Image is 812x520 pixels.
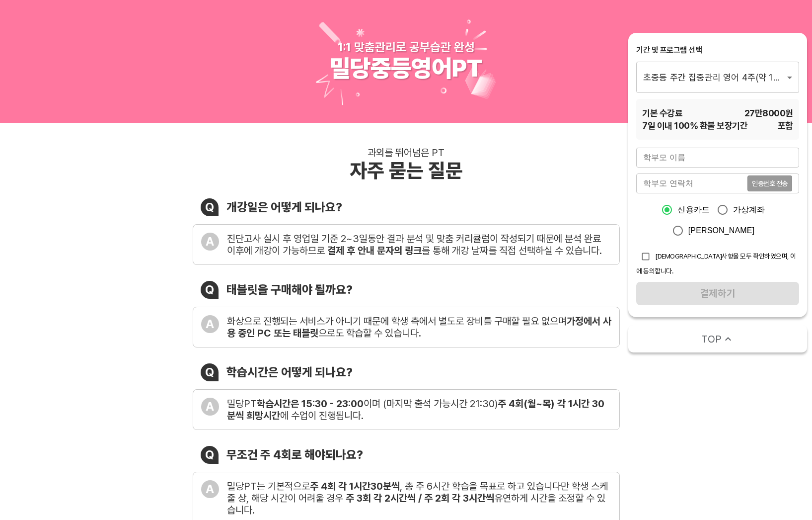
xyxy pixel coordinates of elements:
[201,480,219,498] div: A
[201,363,219,381] div: Q
[744,107,793,119] span: 27만8000 원
[636,45,799,56] div: 기간 및 프로그램 선택
[226,200,342,214] div: 개강일은 어떻게 되나요?
[636,62,799,92] div: 초중등 주간 집중관리 영어 4주(약 1개월) 프로그램
[701,332,722,346] span: TOP
[201,281,219,299] div: Q
[688,225,755,237] span: [PERSON_NAME]
[226,447,363,462] div: 무조건 주 4회로 해야되나요?
[330,54,482,83] div: 밀당중등영어PT
[201,198,219,216] div: Q
[310,480,400,492] b: 주 4회 각 1시간30분씩
[338,40,475,54] div: 1:1 맞춤관리로 공부습관 완성
[227,233,611,257] div: 진단고사 실시 후 영업일 기준 2~3일동안 결과 분석 및 맞춤 커리큘럼이 작성되기 때문에 분석 완료 이후에 개강이 가능하므로 를 통해 개강 날짜를 직접 선택하실 수 있습니다.
[642,107,682,119] span: 기본 수강료
[350,159,463,182] div: 자주 묻는 질문
[227,480,611,516] div: 밀당PT는 기본적으로 , 총 주 6시간 학습을 목표로 하고 있습니다만 학생 스케줄 상, 해당 시간이 어려울 경우 유연하게 시간을 조정할 수 있습니다.
[201,446,219,464] div: Q
[642,119,747,132] span: 7 일 이내 100% 환불 보장기간
[636,148,799,168] input: 학부모 이름을 입력해주세요
[628,325,807,352] button: TOP
[201,315,219,333] div: A
[201,398,219,416] div: A
[636,173,747,193] input: 학부모 연락처를 입력해주세요
[677,204,710,216] span: 신용카드
[227,398,611,422] div: 밀당PT 이며 (마지막 출석 가능시간 21:30) 에 수업이 진행됩니다.
[226,365,353,379] div: 학습시간은 어떻게 되나요?
[327,245,422,257] b: 결제 후 안내 문자의 링크
[227,315,611,339] div: 화상으로 진행되는 서비스가 아니기 때문에 학생 측에서 별도로 장비를 구매할 필요 없으며 으로도 학습할 수 있습니다.
[201,233,219,251] div: A
[346,492,494,504] b: 주 3회 각 2시간씩 / 주 2회 각 3시간씩
[733,204,765,216] span: 가상계좌
[368,147,444,159] div: 과외를 뛰어넘은 PT
[636,252,796,275] span: [DEMOGRAPHIC_DATA]사항을 모두 확인하였으며, 이에 동의합니다.
[226,282,353,297] div: 태블릿을 구매해야 될까요?
[227,315,611,339] b: 가정에서 사용 중인 PC 또는 태블릿
[257,398,364,410] b: 학습시간은 15:30 - 23:00
[778,119,793,132] span: 포함
[227,398,604,422] b: 주 4회(월~목) 각 1시간 30분씩 희망시간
